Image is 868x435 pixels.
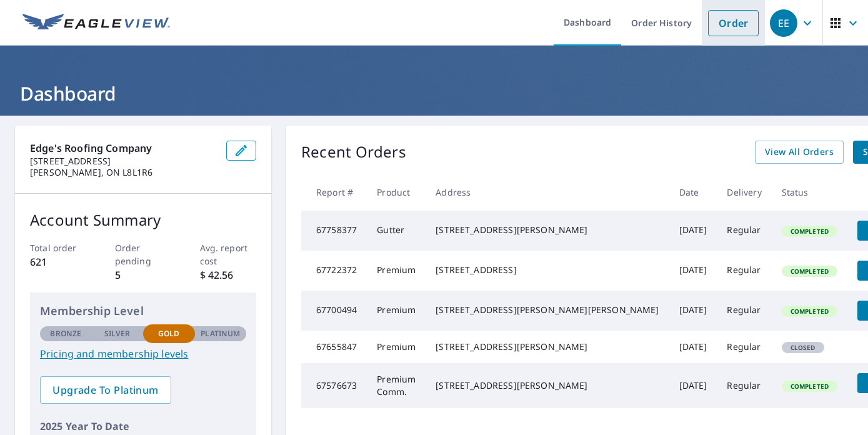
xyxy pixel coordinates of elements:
[669,363,717,408] td: [DATE]
[765,144,834,160] span: View All Orders
[50,328,81,339] p: Bronze
[669,174,717,211] th: Date
[755,141,844,164] a: View All Orders
[717,291,771,331] td: Regular
[367,363,426,408] td: Premium Comm.
[200,241,257,267] p: Avg. report cost
[783,267,836,276] span: Completed
[436,379,659,392] div: [STREET_ADDRESS][PERSON_NAME]
[772,174,847,211] th: Status
[40,302,246,319] p: Membership Level
[301,331,367,363] td: 67655847
[115,267,172,282] p: 5
[40,376,171,404] a: Upgrade To Platinum
[770,9,797,37] div: EE
[158,328,179,339] p: Gold
[30,141,216,156] p: Edge's Roofing Company
[783,307,836,316] span: Completed
[436,264,659,276] div: [STREET_ADDRESS]
[30,156,216,167] p: [STREET_ADDRESS]
[30,167,216,178] p: [PERSON_NAME], ON L8L1R6
[367,174,426,211] th: Product
[367,251,426,291] td: Premium
[301,211,367,251] td: 67758377
[30,241,87,254] p: Total order
[436,341,659,353] div: [STREET_ADDRESS][PERSON_NAME]
[783,382,836,391] span: Completed
[104,328,131,339] p: Silver
[367,211,426,251] td: Gutter
[717,363,771,408] td: Regular
[301,174,367,211] th: Report #
[30,254,87,269] p: 621
[717,174,771,211] th: Delivery
[669,291,717,331] td: [DATE]
[717,331,771,363] td: Regular
[669,251,717,291] td: [DATE]
[201,328,240,339] p: Platinum
[669,331,717,363] td: [DATE]
[301,363,367,408] td: 67576673
[783,343,823,352] span: Closed
[115,241,172,267] p: Order pending
[15,81,853,106] h1: Dashboard
[200,267,257,282] p: $ 42.56
[301,291,367,331] td: 67700494
[367,331,426,363] td: Premium
[301,141,406,164] p: Recent Orders
[40,346,246,361] a: Pricing and membership levels
[669,211,717,251] td: [DATE]
[301,251,367,291] td: 67722372
[426,174,669,211] th: Address
[22,14,170,32] img: EV Logo
[783,227,836,236] span: Completed
[30,209,256,231] p: Account Summary
[436,304,659,316] div: [STREET_ADDRESS][PERSON_NAME][PERSON_NAME]
[40,419,246,434] p: 2025 Year To Date
[717,211,771,251] td: Regular
[367,291,426,331] td: Premium
[708,10,759,36] a: Order
[436,224,659,236] div: [STREET_ADDRESS][PERSON_NAME]
[50,383,161,397] span: Upgrade To Platinum
[717,251,771,291] td: Regular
